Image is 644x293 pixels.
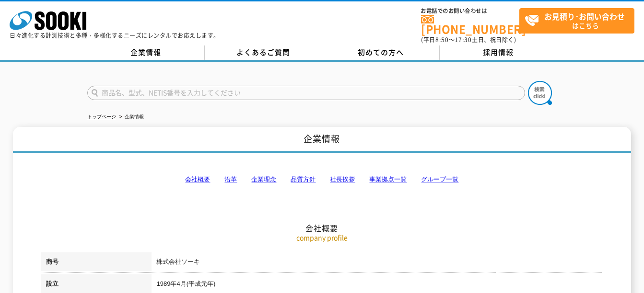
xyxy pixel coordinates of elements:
a: トップページ [87,114,116,119]
span: 8:50 [435,35,449,44]
a: 企業理念 [251,176,276,183]
a: 企業情報 [87,45,205,60]
h1: 企業情報 [13,127,631,153]
span: 初めての方へ [358,47,404,57]
span: はこちら [525,9,634,33]
th: 商号 [41,252,152,274]
span: 17:30 [455,35,472,44]
li: 企業情報 [117,112,144,122]
a: 会社概要 [185,176,210,183]
a: グループ一覧 [421,176,458,183]
a: 事業拠点一覧 [369,176,407,183]
a: よくあるご質問 [205,45,322,60]
strong: お見積り･お問い合わせ [544,11,625,22]
p: company profile [41,233,602,243]
a: [PHONE_NUMBER] [421,15,519,34]
h2: 会社概要 [41,127,602,233]
a: 沿革 [224,176,237,183]
a: お見積り･お問い合わせはこちら [519,8,634,34]
a: 採用情報 [440,45,557,60]
a: 初めての方へ [322,45,440,60]
span: お電話でのお問い合わせは [421,8,519,14]
a: 社長挨拶 [330,176,355,183]
img: btn_search.png [528,81,552,105]
a: 品質方針 [291,176,316,183]
td: 株式会社ソーキ [152,252,602,274]
input: 商品名、型式、NETIS番号を入力してください [87,86,525,100]
p: 日々進化する計測技術と多種・多様化するニーズにレンタルでお応えします。 [10,33,220,38]
span: (平日 ～ 土日、祝日除く) [421,35,516,44]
